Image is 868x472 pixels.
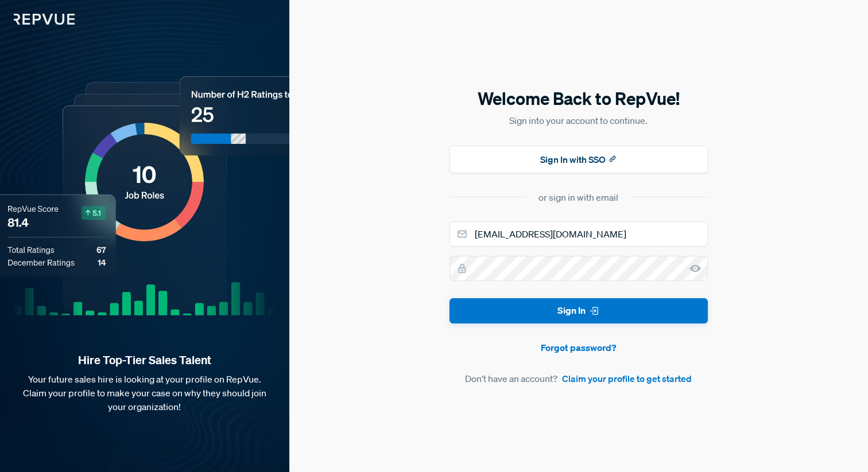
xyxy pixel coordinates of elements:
[562,372,692,385] a: Claim your profile to get started
[449,341,708,354] a: Forgot password?
[18,372,271,414] p: Your future sales hire is looking at your profile on RepVue. Claim your profile to make your case...
[449,221,708,247] input: Email address
[449,87,708,111] h5: Welcome Back to RepVue!
[669,262,683,275] keeper-lock: Open Keeper Popup
[449,298,708,324] button: Sign In
[449,114,708,127] p: Sign into your account to continue.
[449,146,708,173] button: Sign In with SSO
[538,190,618,204] div: or sign in with email
[18,353,271,368] strong: Hire Top-Tier Sales Talent
[449,372,708,385] article: Don't have an account?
